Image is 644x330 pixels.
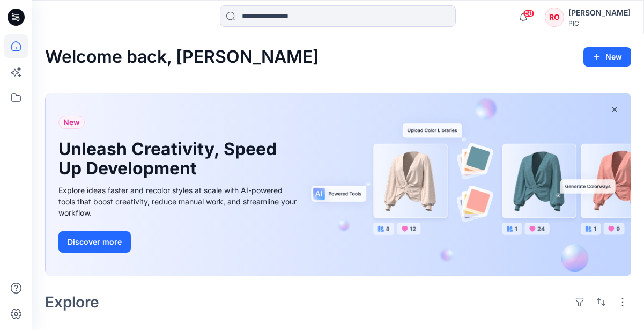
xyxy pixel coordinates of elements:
[545,8,564,27] div: RO
[523,9,535,18] span: 58
[568,6,631,19] div: [PERSON_NAME]
[58,231,300,253] a: Discover more
[58,185,300,218] div: Explore ideas faster and recolor styles at scale with AI-powered tools that boost creativity, red...
[45,294,99,311] h2: Explore
[45,47,319,67] h2: Welcome back, [PERSON_NAME]
[568,19,631,27] div: PIC
[63,116,80,129] span: New
[583,47,631,67] button: New
[58,231,131,253] button: Discover more
[58,140,284,178] h1: Unleash Creativity, Speed Up Development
